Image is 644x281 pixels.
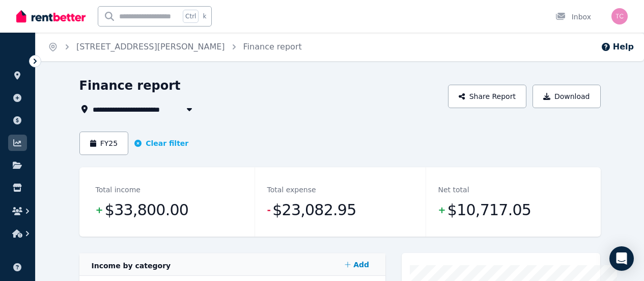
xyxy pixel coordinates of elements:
img: Tej Chhetri [611,8,628,24]
span: $10,717.05 [447,200,531,220]
dt: Net total [438,184,469,196]
button: Clear filter [134,138,188,148]
span: - [267,203,271,217]
button: Share Report [448,85,526,108]
h1: Finance report [79,78,181,94]
span: + [96,203,103,217]
div: Open Intercom Messenger [609,246,634,271]
dt: Total expense [267,184,316,196]
a: Finance report [243,42,302,52]
a: Add [341,254,373,275]
span: $33,800.00 [105,200,188,220]
span: Income by category [92,262,171,270]
button: Download [533,85,601,108]
span: + [438,203,445,217]
nav: Breadcrumb [36,33,314,61]
span: k [203,12,206,20]
img: RentBetter [16,9,86,24]
span: $23,082.95 [272,200,356,220]
button: Help [601,41,634,53]
a: [STREET_ADDRESS][PERSON_NAME] [76,42,225,52]
span: Ctrl [183,10,199,23]
dt: Total income [96,184,141,196]
div: Inbox [555,12,591,22]
button: FY25 [79,132,129,155]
